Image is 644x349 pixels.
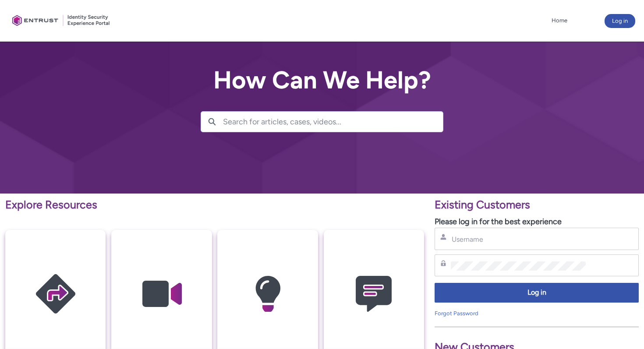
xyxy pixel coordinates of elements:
button: Log in [435,283,639,303]
img: Getting Started [14,247,97,341]
img: Knowledge Articles [226,247,309,341]
button: Search [201,112,223,132]
input: Search for articles, cases, videos... [223,112,443,132]
img: Contact Support [332,247,415,341]
a: Home [549,14,570,27]
p: Please log in for the best experience [435,216,639,228]
button: Log in [605,14,635,28]
p: Existing Customers [435,197,639,213]
input: Username [451,235,586,244]
iframe: Qualified Messenger [488,146,644,349]
p: Explore Resources [5,197,424,213]
h2: How Can We Help? [201,67,443,94]
img: Video Guides [120,247,203,341]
